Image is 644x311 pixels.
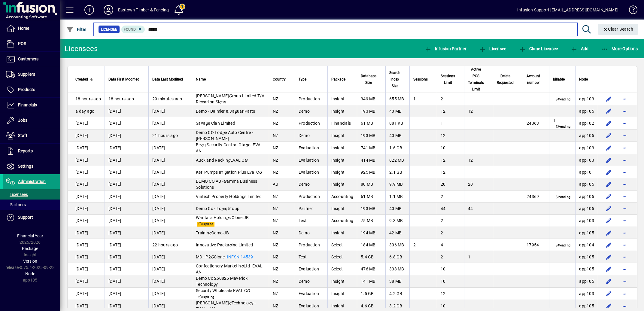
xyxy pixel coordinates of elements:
[604,131,614,140] button: Edit
[600,43,639,54] button: More Options
[523,239,549,251] td: 17954
[361,73,382,86] div: Database Size
[269,239,295,251] td: NZ
[148,178,192,191] td: [DATE]
[385,227,409,239] td: 42 MB
[441,73,460,86] div: Sessions Limit
[68,203,105,215] td: [DATE]
[579,206,594,211] span: app105.prod.infusionbusinesssoftware.com
[148,117,192,130] td: [DATE]
[385,166,409,178] td: 2.1 GB
[80,5,99,15] button: Add
[227,255,253,259] a: INFSN-14539
[327,191,357,203] td: Accounting
[295,154,327,166] td: Evaluation
[196,76,206,83] span: Name
[219,99,221,104] em: g
[327,142,357,154] td: Insight
[196,76,265,83] div: Name
[437,105,464,117] td: 12
[604,264,614,274] button: Edit
[620,276,629,286] button: More options
[17,233,43,238] span: Financial Year
[464,105,493,117] td: 12
[66,27,87,32] span: Filter
[295,130,327,142] td: Demo
[197,222,214,227] span: Expired
[295,142,327,154] td: Evaluation
[357,203,385,215] td: 193 MB
[357,191,385,203] td: 61 MB
[68,93,105,105] td: 18 hours ago
[327,130,357,142] td: Insight
[3,189,60,200] a: Licensees
[385,117,409,130] td: 881 KB
[579,194,594,199] span: app105.prod.infusionbusinesssoftware.com
[357,166,385,178] td: 925 MB
[18,87,35,92] span: Products
[327,215,357,227] td: Accounting
[3,210,60,225] a: Support
[603,27,633,32] span: Clear Search
[527,73,545,86] div: Account number
[554,124,572,129] span: Pending
[148,191,192,203] td: [DATE]
[196,230,229,235] span: Trainin Demo JB
[389,69,400,89] span: Search Index Size
[18,56,38,61] span: Customers
[385,191,409,203] td: 1.1 MB
[604,155,614,165] button: Edit
[327,93,357,105] td: Insight
[413,76,428,83] span: Sessions
[148,105,192,117] td: [DATE]
[269,191,295,203] td: NZ
[385,239,409,251] td: 306 MB
[148,215,192,227] td: [DATE]
[201,142,203,147] em: g
[124,27,136,32] span: Found
[620,179,629,189] button: More options
[65,44,98,53] div: Licensees
[295,203,327,215] td: Partner
[295,117,327,130] td: Production
[569,43,590,54] button: Add
[3,82,60,97] a: Products
[228,158,230,163] em: g
[464,203,493,215] td: 44
[242,194,244,199] em: g
[437,227,464,239] td: 2
[579,121,594,126] span: app102.prod.infusionbusinesssoftware.com
[579,242,594,247] span: app104.prod.infusionbusinesssoftware.com
[604,276,614,286] button: Edit
[223,179,226,184] em: G
[68,215,105,227] td: [DATE]
[409,93,437,105] td: 1
[464,178,493,191] td: 20
[604,204,614,213] button: Edit
[18,164,33,169] span: Settings
[579,170,594,175] span: app101.prod.infusionbusinesssoftware.com
[226,215,229,220] em: g
[437,239,464,251] td: 4
[3,98,60,113] a: Financials
[601,46,638,51] span: More Options
[549,117,575,130] td: 1
[18,26,29,31] span: Home
[148,203,192,215] td: [DATE]
[604,289,614,298] button: Edit
[579,182,594,187] span: app105.prod.infusionbusinesssoftware.com
[6,192,28,197] span: Licensees
[295,178,327,191] td: Demo
[295,93,327,105] td: Production
[620,228,629,238] button: More options
[18,102,37,107] span: Financials
[437,191,464,203] td: 2
[99,5,118,15] button: Profile
[18,41,26,46] span: POS
[222,130,225,135] em: g
[423,43,468,54] button: Infusion Partner
[68,166,105,178] td: [DATE]
[604,192,614,201] button: Edit
[196,109,255,114] span: Demo - Daimler & Ja uar Parts
[327,105,357,117] td: Insight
